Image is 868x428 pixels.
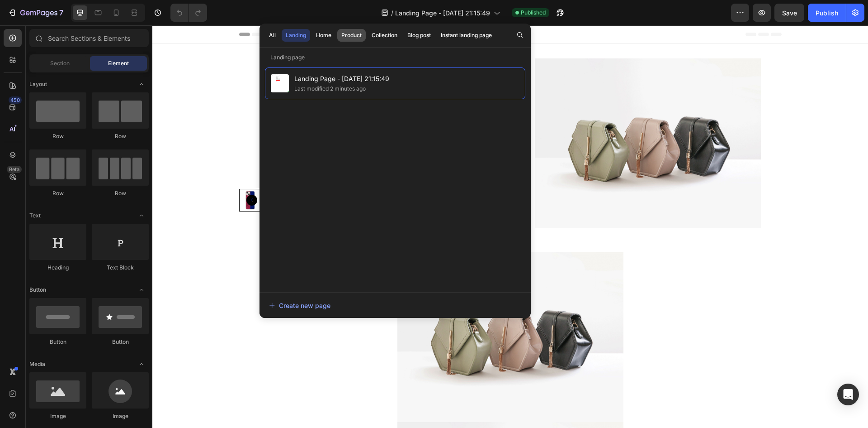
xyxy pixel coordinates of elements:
span: Landing Page - [DATE] 21:15:49 [395,8,490,18]
div: Beta [7,166,22,173]
div: Product [341,31,362,39]
input: Search Sections & Elements [29,29,149,47]
button: Carousel Next Arrow [195,169,206,180]
div: Button [29,338,86,346]
span: Toggle open [134,357,149,371]
div: Infinite Options [257,139,299,149]
legend: DISEÑO: LOCAL [228,33,276,46]
span: Layout [29,80,47,88]
div: Collection [372,31,397,39]
button: EasySell COD Form & Upsells [231,202,349,223]
div: Home [316,31,331,39]
div: Text Block [92,264,149,272]
span: Toggle open [134,77,149,91]
span: / [391,8,393,18]
button: Create new page [269,296,522,314]
div: Row [29,189,86,197]
button: Publish [808,4,846,22]
span: Toggle open [134,283,149,297]
div: EasySell COD Form & Upsells [257,207,342,216]
div: Image [29,412,86,420]
div: Instant landing page [441,31,492,39]
iframe: Design area [152,25,868,428]
span: TERCERA [236,82,266,89]
span: VISITANTE [276,56,308,63]
div: 450 [9,96,22,104]
span: Text [29,212,41,220]
button: Save [774,4,804,22]
div: Add to cart [279,172,314,185]
div: Row [92,132,149,140]
button: decrement [228,103,249,123]
div: Row [29,132,86,140]
div: Open Intercom Messenger [837,384,859,405]
div: Undo/Redo [170,4,207,22]
span: Media [29,360,45,368]
button: Product [337,29,366,42]
div: All [269,31,276,39]
div: Image [92,412,149,420]
p: 7 [59,7,63,18]
div: Create new page [269,301,330,310]
span: Element [108,59,129,67]
button: Instant landing page [437,29,496,42]
div: Landing [286,31,306,39]
button: Collection [368,29,401,42]
button: Home [312,29,335,42]
span: LOCAL [236,56,257,63]
span: Button [29,286,46,294]
img: InfiniteOtions.png [239,139,250,150]
span: Section [50,59,70,67]
span: Published [521,9,546,17]
button: Infinite Options [231,134,306,156]
input: quantity [249,103,279,123]
p: Landing page [259,53,531,62]
span: Landing Page - [DATE] 21:15:49 [294,73,389,84]
div: Last modified 2 minutes ago [294,84,366,93]
div: Publish [816,8,838,18]
div: Row [92,189,149,197]
div: Button [92,338,149,346]
span: Toggle open [134,208,149,223]
img: image_demo.jpg [382,33,609,203]
div: Heading [29,264,86,272]
button: All [265,29,280,42]
div: Blog post [407,31,431,39]
button: Landing [282,29,310,42]
img: image_demo.jpg [245,227,471,397]
button: 7 [4,4,67,22]
button: Blog post [403,29,435,42]
span: Save [782,9,797,17]
button: Add to cart [228,167,354,191]
button: increment [279,103,300,123]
